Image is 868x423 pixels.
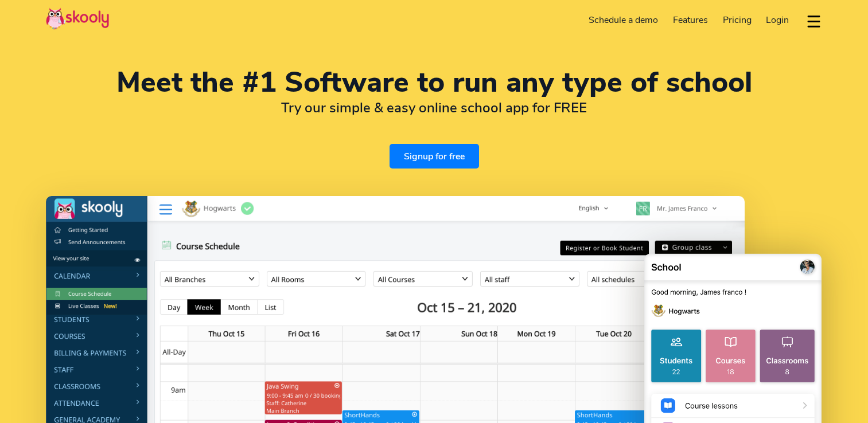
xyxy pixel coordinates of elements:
[766,14,789,26] span: Login
[46,99,822,116] h2: Try our simple & easy online school app for FREE
[805,8,822,34] button: dropdown menu
[723,14,752,26] span: Pricing
[46,7,109,30] img: Skooly
[390,144,479,169] a: Signup for free
[582,11,666,29] a: Schedule a demo
[758,11,796,29] a: Login
[715,11,759,29] a: Pricing
[665,11,715,29] a: Features
[46,69,822,96] h1: Meet the #1 Software to run any type of school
